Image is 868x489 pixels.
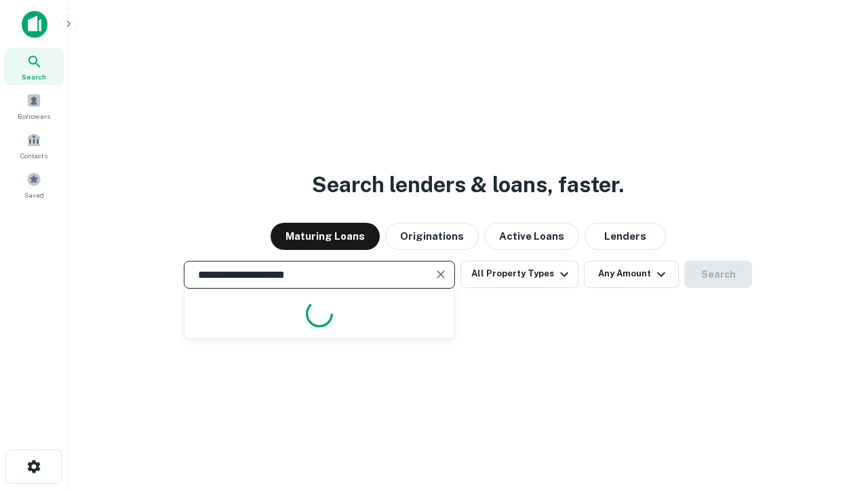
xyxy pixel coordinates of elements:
[4,48,64,85] a: Search
[460,261,578,288] button: All Property Types
[4,88,64,124] a: Borrowers
[800,380,868,446] iframe: Chat Widget
[484,223,579,250] button: Active Loans
[24,189,44,200] span: Saved
[20,150,47,161] span: Contacts
[4,166,64,203] a: Saved
[22,71,46,82] span: Search
[271,223,380,250] button: Maturing Loans
[584,261,679,288] button: Any Amount
[4,127,64,164] a: Contacts
[431,265,450,284] button: Clear
[18,111,50,122] span: Borrowers
[385,223,479,250] button: Originations
[585,223,666,250] button: Lenders
[22,11,47,38] img: capitalize-icon.png
[312,168,624,201] h3: Search lenders & loans, faster.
